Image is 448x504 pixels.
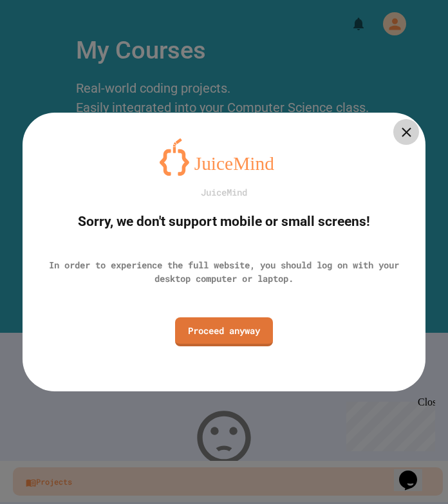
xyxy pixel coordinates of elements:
a: Proceed anyway [175,317,273,346]
div: Sorry, we don't support mobile or small screens! [78,212,370,232]
div: In order to experience the full website, you should log on with your desktop computer or laptop. [42,258,406,285]
div: JuiceMind [201,185,247,199]
img: logo-orange.svg [160,138,288,176]
div: Chat with us now!Close [5,5,89,82]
